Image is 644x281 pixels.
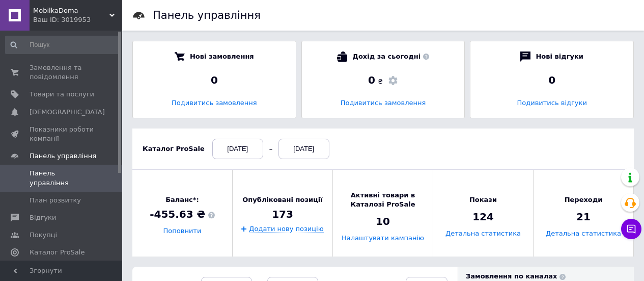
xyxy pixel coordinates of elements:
[621,219,641,239] button: Чат з покупцем
[278,139,329,159] div: [DATE]
[472,210,494,224] span: 124
[33,15,122,24] div: Ваш ID: 3019953
[378,77,383,86] span: ₴
[33,6,109,15] span: MobilkaDoma
[517,99,587,107] a: Подивитись відгуки
[333,191,433,209] span: Активні товари в Каталозі ProSale
[30,90,94,99] span: Товари та послуги
[30,108,105,117] span: [DEMOGRAPHIC_DATA]
[30,151,96,161] span: Панель управління
[30,213,56,222] span: Відгуки
[242,195,322,205] span: Опубліковані позиції
[469,195,497,205] span: Покази
[445,230,521,238] a: Детальна статистика
[172,99,257,107] a: Подивитись замовлення
[190,52,254,62] span: Нові замовлення
[536,52,583,62] span: Нові відгуки
[565,195,603,205] span: Переходи
[466,272,634,281] div: Замовлення по каналах
[30,196,81,205] span: План розвитку
[150,195,215,205] span: Баланс*:
[30,125,94,143] span: Показники роботи компанії
[576,210,591,224] span: 21
[546,230,621,238] a: Детальна статистика
[150,208,215,222] span: -455.63 ₴
[376,215,390,229] span: 10
[30,169,94,187] span: Панель управління
[143,73,286,87] div: 0
[212,139,263,159] div: [DATE]
[341,99,426,107] a: Подивитись замовлення
[368,74,375,86] span: 0
[352,52,429,62] span: Дохід за сьогодні
[481,73,623,87] div: 0
[5,36,120,54] input: Пошук
[30,63,94,82] span: Замовлення та повідомлення
[163,227,202,235] a: Поповнити
[143,144,205,154] div: Каталог ProSale
[342,235,424,242] a: Налаштувати кампанію
[30,248,85,257] span: Каталог ProSale
[249,225,323,233] a: Додати нову позицію
[272,207,293,221] span: 173
[30,231,57,240] span: Покупці
[153,9,261,21] h1: Панель управління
